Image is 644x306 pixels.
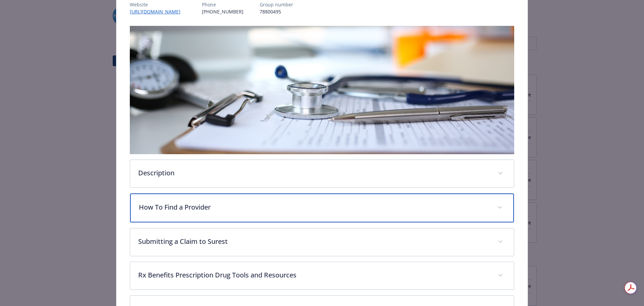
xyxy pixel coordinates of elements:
[138,168,490,178] p: Description
[130,160,514,187] div: Description
[130,262,514,290] div: Rx Benefits Prescription Drug Tools and Resources
[130,193,514,222] div: How To Find a Provider
[138,270,490,280] p: Rx Benefits Prescription Drug Tools and Resources
[202,1,244,8] p: Phone
[139,202,489,212] p: How To Find a Provider
[130,228,514,256] div: Submitting a Claim to Surest
[260,8,293,15] p: 78800495
[260,1,293,8] p: Group number
[130,26,515,154] img: banner
[138,236,490,247] p: Submitting a Claim to Surest
[130,1,186,8] p: Website
[130,8,186,15] a: [URL][DOMAIN_NAME]
[202,8,244,15] p: [PHONE_NUMBER]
